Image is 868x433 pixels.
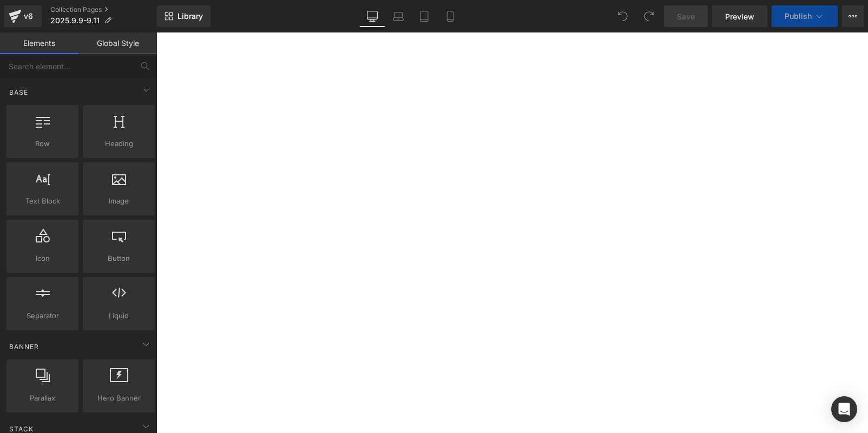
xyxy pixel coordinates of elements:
[86,253,152,264] span: Button
[86,310,152,322] span: Liquid
[50,5,157,14] a: Collection Pages
[831,396,857,422] div: Open Intercom Messenger
[8,87,29,97] span: Base
[157,5,211,27] a: New Library
[22,9,35,23] div: v6
[385,5,411,27] a: Laptop
[411,5,437,27] a: Tablet
[359,5,385,27] a: Desktop
[10,310,75,322] span: Separator
[712,5,767,27] a: Preview
[50,16,100,25] span: 2025.9.9-9.11
[4,5,42,27] a: v6
[10,195,75,207] span: Text Block
[437,5,463,27] a: Mobile
[842,5,864,27] button: More
[10,392,75,404] span: Parallax
[10,138,75,149] span: Row
[177,11,203,21] span: Library
[677,11,695,22] span: Save
[772,5,838,27] button: Publish
[612,5,634,27] button: Undo
[785,12,812,21] span: Publish
[78,32,157,54] a: Global Style
[86,138,152,149] span: Heading
[638,5,660,27] button: Redo
[86,392,152,404] span: Hero Banner
[8,342,40,352] span: Banner
[10,253,75,264] span: Icon
[86,195,152,207] span: Image
[725,11,754,22] span: Preview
